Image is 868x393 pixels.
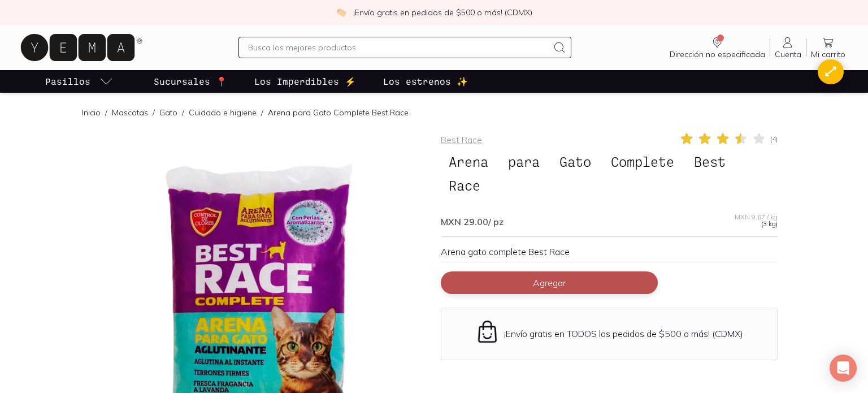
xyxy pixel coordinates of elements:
[189,107,257,118] a: Cuidado e higiene
[148,107,159,118] span: /
[770,36,806,59] a: Cuenta
[248,41,548,54] input: Busca los mejores productos
[112,107,148,118] a: Mascotas
[775,49,801,59] span: Cuenta
[475,319,500,344] img: Envío
[500,151,548,172] span: para
[686,151,734,172] span: Best
[811,49,845,59] span: Mi carrito
[806,36,850,59] a: Mi carrito
[822,63,840,81] div: ⟷
[254,75,356,88] p: Los Imperdibles ⚡️
[257,107,268,118] span: /
[82,107,101,118] a: Inicio
[353,7,532,18] p: ¡Envío gratis en pedidos de $500 o más! (CDMX)
[504,328,743,339] p: ¡Envío gratis en TODOS los pedidos de $500 o más! (CDMX)
[381,70,470,93] a: Los estrenos ✨
[761,221,778,227] span: (3 kg)
[441,175,488,196] span: Race
[603,151,682,172] span: Complete
[154,75,227,88] p: Sucursales 📍
[533,277,566,288] span: Agregar
[336,7,346,18] img: check
[552,151,599,172] span: Gato
[441,134,482,145] a: Best Race
[159,107,177,118] a: Gato
[43,70,115,93] a: pasillo-todos-link
[670,49,765,59] span: Dirección no especificada
[665,36,770,59] a: Dirección no especificada
[177,107,189,118] span: /
[441,216,504,227] span: MXN 29.00 / pz
[770,136,778,142] span: ( 4 )
[101,107,112,118] span: /
[735,214,778,221] span: MXN 9.67 / kg
[252,70,358,93] a: Los Imperdibles ⚡️
[151,70,229,93] a: Sucursales 📍
[441,246,778,257] div: Arena gato complete Best Race
[383,75,468,88] p: Los estrenos ✨
[441,271,658,294] button: Agregar
[830,355,857,382] div: Open Intercom Messenger
[441,151,496,172] span: Arena
[268,107,409,118] p: Arena para Gato Complete Best Race
[45,75,90,88] p: Pasillos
